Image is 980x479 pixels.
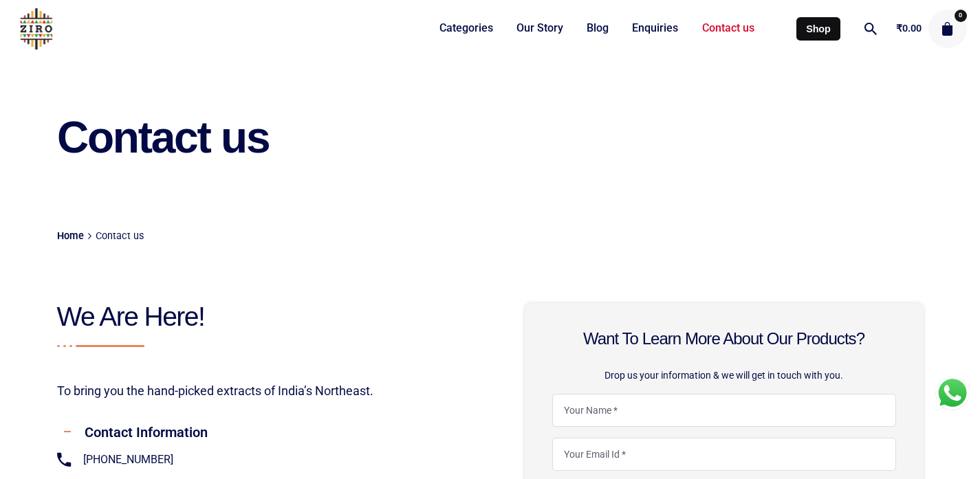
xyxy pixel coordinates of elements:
[796,17,840,41] a: Shop
[632,21,678,36] span: Enquiries
[96,230,144,242] span: Contact us
[587,21,609,36] span: Blog
[896,23,922,34] a: ₹0.00
[57,230,84,242] a: Home
[505,14,575,44] a: Our Story
[80,451,173,469] span: [PHONE_NUMBER]
[57,303,456,331] h2: We are here!
[896,23,902,34] span: ₹
[690,14,766,44] a: Contact us
[955,10,967,22] span: 0
[57,115,620,159] h1: Contact us
[57,203,144,269] nav: breadcrumb
[552,394,896,427] input: Your Name *
[57,381,456,401] div: To bring you the hand-picked extracts of India’s Northeast.
[57,450,456,469] a: [PHONE_NUMBER]
[928,10,967,48] button: cart
[13,3,60,55] a: ZIRO
[575,14,620,44] a: Blog
[896,23,922,34] bdi: 0.00
[439,21,493,36] span: Categories
[702,21,754,36] span: Contact us
[13,8,60,49] img: ZIRO
[85,421,449,443] div: Contact Information
[620,14,690,44] a: Enquiries
[428,14,505,44] a: Categories
[552,331,896,347] h2: Want to learn more about our products?
[935,376,970,410] div: WhatsApp us
[516,21,563,36] span: Our Story
[552,438,896,471] input: Your Email Id *
[552,368,896,383] div: Drop us your information & we will get in touch with you.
